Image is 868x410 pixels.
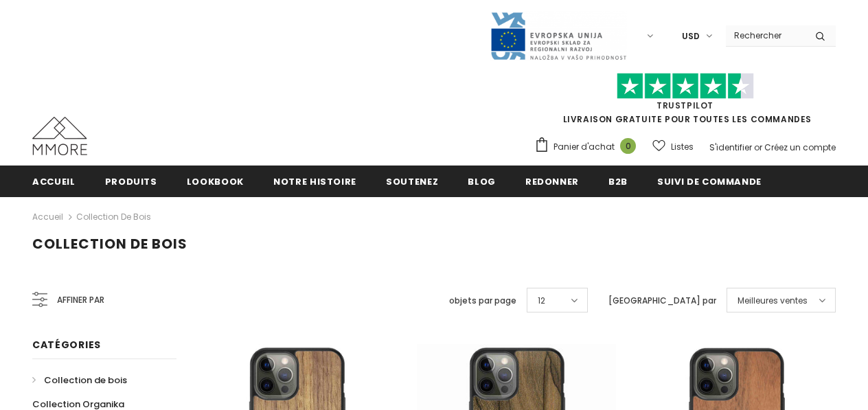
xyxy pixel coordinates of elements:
span: USD [682,30,700,43]
span: Suivi de commande [657,175,762,188]
a: Notre histoire [273,166,356,196]
span: Notre histoire [273,175,356,188]
a: Javni Razpis [490,30,627,41]
label: objets par page [449,294,516,308]
span: B2B [608,175,628,188]
a: Produits [105,166,157,196]
a: Accueil [32,166,76,196]
img: Faites confiance aux étoiles pilotes [617,73,754,100]
span: Affiner par [57,293,104,308]
span: or [754,141,762,153]
img: Cas MMORE [32,117,87,155]
span: 12 [538,294,545,308]
span: Blog [468,175,496,188]
span: Redonner [525,175,579,188]
a: Lookbook [187,166,244,196]
a: Collection de bois [32,368,127,392]
span: Collection de bois [32,234,187,253]
span: LIVRAISON GRATUITE POUR TOUTES LES COMMANDES [534,79,836,125]
input: Search Site [726,25,805,45]
label: [GEOGRAPHIC_DATA] par [608,294,716,308]
a: B2B [608,166,628,196]
a: soutenez [386,166,438,196]
a: Blog [468,166,496,196]
span: Produits [105,175,157,188]
a: Collection de bois [76,211,151,223]
span: Catégories [32,338,101,352]
a: Suivi de commande [657,166,762,196]
a: Listes [652,135,694,159]
span: Meilleures ventes [738,294,808,308]
a: Accueil [32,209,63,225]
a: Panier d'achat 0 [534,137,643,157]
span: 0 [620,138,636,154]
span: Accueil [32,175,76,188]
span: soutenez [386,175,438,188]
a: Redonner [525,166,579,196]
a: S'identifier [709,141,752,153]
span: Listes [671,140,694,154]
img: Javni Razpis [490,11,627,61]
span: Lookbook [187,175,244,188]
a: Créez un compte [764,141,836,153]
span: Collection de bois [44,374,127,387]
a: TrustPilot [656,100,713,111]
span: Panier d'achat [553,140,615,154]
